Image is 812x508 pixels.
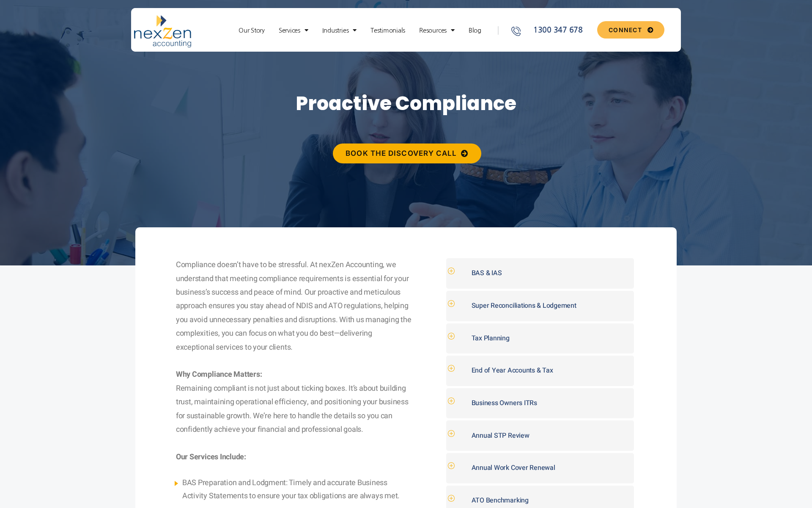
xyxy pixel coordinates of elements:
a: Resources [415,26,459,35]
nav: Menu [226,26,494,35]
a: End of Year Accounts & Tax [472,365,553,375]
div: Business Owners ITRs [446,388,634,419]
a: Blog [464,26,486,35]
strong: Why Compliance Matters: [176,369,262,380]
span: BOOK THE DISCOVERY CALL [346,150,457,157]
a: BOOK THE DISCOVERY CALL [333,144,481,163]
div: BAS & IAS [446,258,634,289]
a: Testimonials [366,26,409,35]
a: Business Owners ITRs [472,398,537,408]
a: ATO Benchmarking [472,495,529,505]
div: End of Year Accounts & Tax [446,356,634,386]
a: Super Reconciliations & Lodgement [472,301,576,311]
a: Tax Planning [472,333,510,343]
span: 1300 347 678 [531,25,583,36]
div: Super Reconciliations & Lodgement [446,291,634,321]
strong: Our Services Include: [176,451,246,463]
a: 1300 347 678 [510,25,594,36]
a: Services [274,26,313,35]
span: BAS Preparation and Lodgment: Timely and accurate Business Activity Statements to ensure your tax... [182,477,400,502]
a: BAS & IAS [472,268,502,278]
a: Our Story [234,26,269,35]
a: Annual Work Cover Renewal [472,463,555,473]
span: Remaining compliant is not just about ticking boxes. It’s about building trust, maintaining opera... [176,383,409,435]
span: CONNECT [609,27,642,33]
div: Tax Planning [446,323,634,354]
div: Annual STP Review [446,420,634,451]
a: CONNECT [597,21,664,39]
a: Annual STP Review [472,431,529,441]
div: Annual Work Cover Renewal [446,453,634,483]
a: Industries [318,26,361,35]
span: Compliance doesn’t have to be stressful. At nexZen Accounting, we understand that meeting complia... [176,259,411,353]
